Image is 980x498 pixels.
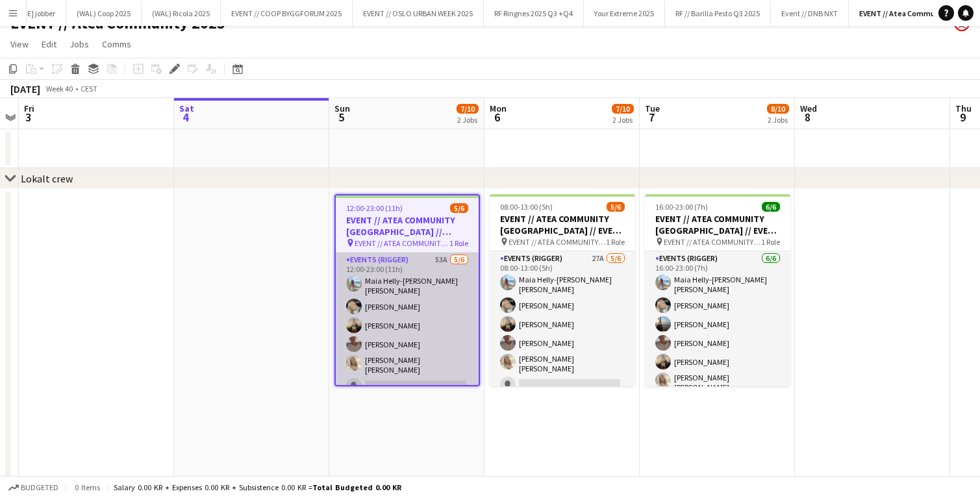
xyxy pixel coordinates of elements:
button: RF Ringnes 2025 Q3 +Q4 [484,1,584,26]
span: 08:00-13:00 (5h) [500,202,553,212]
button: Event // DNB NXT [771,1,849,26]
span: Sat [179,103,194,114]
a: View [5,36,34,53]
span: View [10,38,29,50]
span: 12:00-23:00 (11h) [346,203,403,213]
span: 5/6 [450,203,468,213]
span: Comms [102,38,131,50]
span: 5/6 [607,202,625,212]
span: 3 [22,110,34,125]
span: 7/10 [612,104,634,114]
span: Edit [42,38,57,50]
span: 5 [333,110,350,125]
app-card-role: Events (Rigger)27A5/608:00-13:00 (5h)Maia Helly-[PERSON_NAME] [PERSON_NAME][PERSON_NAME][PERSON_N... [490,251,635,397]
app-job-card: 12:00-23:00 (11h)5/6EVENT // ATEA COMMUNITY [GEOGRAPHIC_DATA] // EVENT CREW EVENT // ATEA COMMUNI... [334,194,480,386]
span: EVENT // ATEA COMMUNITY [GEOGRAPHIC_DATA] // EVENT CREW [509,237,606,247]
span: 1 Role [761,237,780,247]
span: 7 [643,110,660,125]
div: 2 Jobs [768,115,788,125]
button: EVENT // OSLO URBAN WEEK 2025 [353,1,484,26]
button: Your Extreme 2025 [584,1,665,26]
span: Tue [645,103,660,114]
span: 6/6 [762,202,780,212]
div: Lokalt crew [21,172,73,185]
span: Budgeted [21,483,58,492]
span: Total Budgeted 0.00 KR [312,482,401,492]
button: (WAL) Ricola 2025 [142,1,221,26]
h3: EVENT // ATEA COMMUNITY [GEOGRAPHIC_DATA] // EVENT CREW [490,213,635,236]
a: Comms [97,36,136,53]
span: EVENT // ATEA COMMUNITY [GEOGRAPHIC_DATA] // EVENT CREW [664,237,761,247]
span: Thu [955,103,972,114]
div: [DATE] [10,82,40,95]
app-card-role: Events (Rigger)6/616:00-23:00 (7h)Maia Helly-[PERSON_NAME] [PERSON_NAME][PERSON_NAME][PERSON_NAME... [645,251,790,397]
button: (WAL) Coop 2025 [66,1,142,26]
span: Sun [334,103,350,114]
span: 1 Role [606,237,625,247]
span: Mon [490,103,507,114]
a: Edit [36,36,62,53]
span: 4 [177,110,194,125]
span: EVENT // ATEA COMMUNITY [GEOGRAPHIC_DATA] // EVENT CREW [355,238,449,248]
app-job-card: 08:00-13:00 (5h)5/6EVENT // ATEA COMMUNITY [GEOGRAPHIC_DATA] // EVENT CREW EVENT // ATEA COMMUNIT... [490,194,635,386]
span: Fri [24,103,34,114]
span: Jobs [69,38,89,50]
span: 8/10 [767,104,789,114]
app-job-card: 16:00-23:00 (7h)6/6EVENT // ATEA COMMUNITY [GEOGRAPHIC_DATA] // EVENT CREW EVENT // ATEA COMMUNIT... [645,194,790,386]
app-card-role: Events (Rigger)53A5/612:00-23:00 (11h)Maia Helly-[PERSON_NAME] [PERSON_NAME][PERSON_NAME][PERSON_... [336,253,479,399]
button: RF // Barilla Pesto Q3 2025 [665,1,771,26]
button: EVENT // Atea Community 2025 [849,1,977,26]
a: Jobs [64,36,94,53]
span: Week 40 [43,84,75,93]
div: 2 Jobs [612,115,633,125]
button: EVENT // COOP BYGGFORUM 2025 [221,1,353,26]
span: 8 [798,110,817,125]
span: 0 items [71,482,103,492]
h3: EVENT // ATEA COMMUNITY [GEOGRAPHIC_DATA] // EVENT CREW [336,214,479,238]
span: 7/10 [457,104,479,114]
div: 2 Jobs [457,115,478,125]
div: Salary 0.00 KR + Expenses 0.00 KR + Subsistence 0.00 KR = [114,482,401,492]
span: 6 [488,110,507,125]
span: 16:00-23:00 (7h) [655,202,708,212]
span: Wed [800,103,817,114]
span: 9 [953,110,972,125]
div: CEST [81,84,97,93]
button: Budgeted [6,480,60,495]
h3: EVENT // ATEA COMMUNITY [GEOGRAPHIC_DATA] // EVENT CREW [645,213,790,236]
span: 1 Role [449,238,468,248]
